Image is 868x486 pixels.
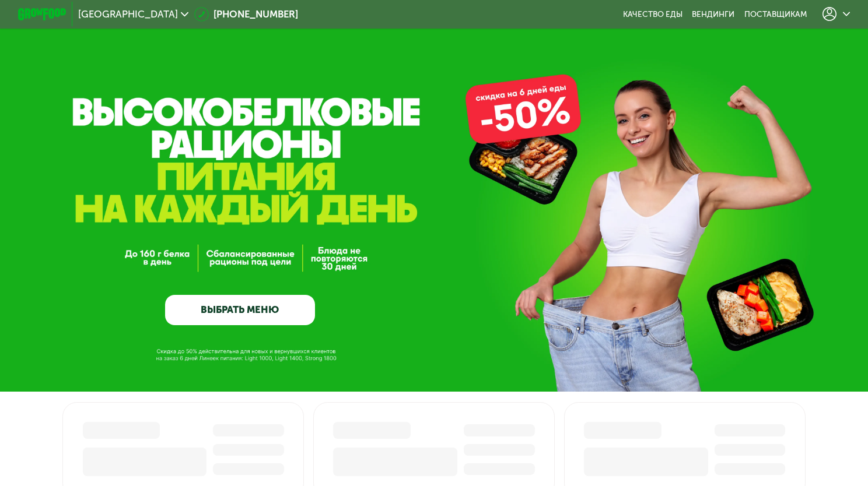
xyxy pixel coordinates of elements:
a: ВЫБРАТЬ МЕНЮ [165,295,315,325]
a: Качество еды [623,9,682,19]
div: поставщикам [744,9,807,19]
span: [GEOGRAPHIC_DATA] [78,9,178,19]
a: Вендинги [692,9,734,19]
a: [PHONE_NUMBER] [194,7,298,22]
